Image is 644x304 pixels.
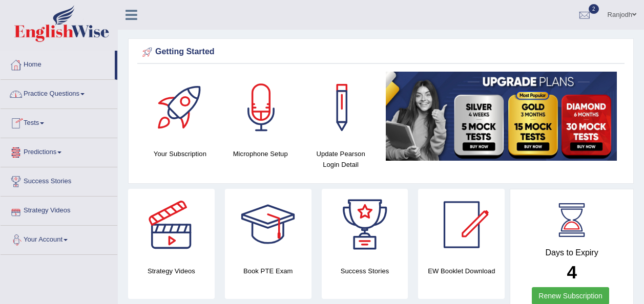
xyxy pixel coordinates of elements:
[1,51,115,76] a: Home
[140,45,622,60] div: Getting Started
[386,72,617,161] img: small5.jpg
[128,266,215,276] h4: Strategy Videos
[1,197,117,222] a: Strategy Videos
[225,148,296,159] h4: Microphone Setup
[306,148,376,170] h4: Update Pearson Login Detail
[1,167,117,193] a: Success Stories
[1,226,117,251] a: Your Account
[145,148,215,159] h4: Your Subscription
[1,80,117,105] a: Practice Questions
[567,262,576,282] b: 4
[225,266,311,276] h4: Book PTE Exam
[1,138,117,164] a: Predictions
[418,266,505,276] h4: EW Booklet Download
[522,248,622,257] h4: Days to Expiry
[1,109,117,135] a: Tests
[322,266,408,276] h4: Success Stories
[589,4,599,14] span: 2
